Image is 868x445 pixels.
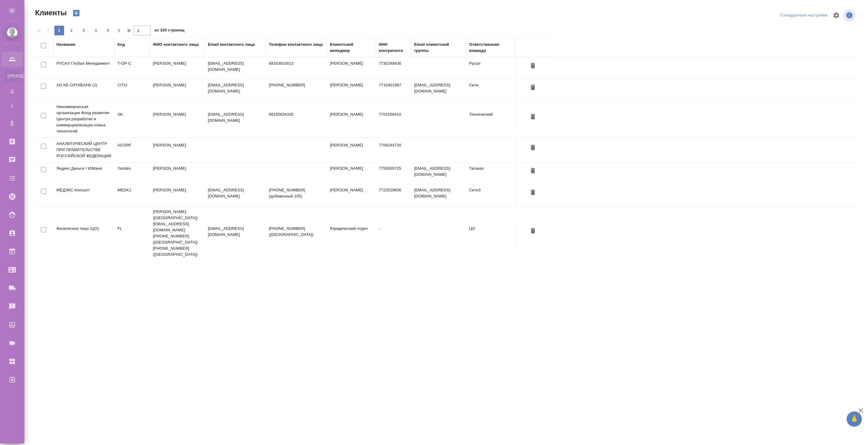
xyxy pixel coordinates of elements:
[114,79,150,100] td: CITI2
[5,70,20,82] a: [PERSON_NAME]
[114,222,150,244] td: FL
[269,42,323,48] div: Телефон контактного лица
[150,139,205,161] td: [PERSON_NAME]
[528,142,538,154] button: Удалить
[8,88,17,94] span: Д
[376,57,411,79] td: 7730248430
[208,226,263,238] p: [EMAIL_ADDRESS][DOMAIN_NAME]
[466,184,515,205] td: Сити3
[376,162,411,184] td: 7750005725
[114,162,150,184] td: Yandex
[466,57,515,79] td: Русал
[154,27,184,35] span: из 320 страниц
[528,226,538,237] button: Удалить
[67,27,76,34] span: 2
[269,226,324,238] p: [PHONE_NUMBER] ([GEOGRAPHIC_DATA])
[376,222,411,244] td: -
[779,11,829,20] div: split button
[208,42,255,48] div: Email контактного лица
[208,111,263,124] p: [EMAIL_ADDRESS][DOMAIN_NAME]
[528,111,538,123] button: Удалить
[69,8,84,18] button: Создать
[53,57,114,79] td: РУСАЛ Глобал Менеджмент
[103,26,113,35] button: 5
[118,42,125,48] div: Код
[150,206,205,261] td: [PERSON_NAME] ([GEOGRAPHIC_DATA]) [EMAIL_ADDRESS][DOMAIN_NAME] [PHONE_NUMBER] ([GEOGRAPHIC_DATA])...
[327,162,376,184] td: [PERSON_NAME]
[53,79,114,100] td: АО КБ СИТИБАНК (2)
[327,79,376,100] td: [PERSON_NAME]
[411,184,466,205] td: [EMAIL_ADDRESS][DOMAIN_NAME]
[91,27,101,34] span: 4
[53,162,114,184] td: Яндекс Деньги / ЮМани
[327,57,376,79] td: [PERSON_NAME]
[8,103,17,110] span: Т
[153,42,199,48] div: ФИО контактного лица
[150,57,205,79] td: [PERSON_NAME]
[67,26,76,35] button: 2
[379,42,408,54] div: ИНН контрагента
[53,184,114,205] td: МЕДЭКС-Консалт
[330,42,373,54] div: Клиентский менеджер
[376,79,411,100] td: 7710401987
[466,222,515,244] td: ЦО
[327,108,376,130] td: [PERSON_NAME]
[376,139,411,161] td: 7708244720
[150,108,205,130] td: [PERSON_NAME]
[56,42,75,48] div: Название
[114,139,150,161] td: ACGRF
[466,79,515,100] td: Сити
[466,162,515,184] td: Таганка
[269,82,324,88] p: [PHONE_NUMBER]
[376,184,411,205] td: 7723529656
[469,42,512,54] div: Ответственная команда
[208,187,263,199] p: [EMAIL_ADDRESS][DOMAIN_NAME]
[376,108,411,130] td: 7701058410
[849,413,859,425] span: 🙏
[208,60,263,73] p: [EMAIL_ADDRESS][DOMAIN_NAME]
[829,8,844,23] span: Настроить таблицу
[150,184,205,205] td: [PERSON_NAME]
[79,27,89,34] span: 3
[528,165,538,177] button: Удалить
[208,82,263,94] p: [EMAIL_ADDRESS][DOMAIN_NAME]
[528,60,538,72] button: Удалить
[847,411,862,427] button: 🙏
[466,108,515,130] td: Технический
[411,162,466,184] td: [EMAIL_ADDRESS][DOMAIN_NAME]
[844,9,856,21] span: Посмотреть информацию
[150,162,205,184] td: [PERSON_NAME]
[114,108,150,130] td: SK
[103,27,113,34] span: 5
[414,42,463,54] div: Email клиентской группы
[150,79,205,100] td: [PERSON_NAME]
[269,111,324,118] p: 89105834335
[528,82,538,93] button: Удалить
[53,222,114,244] td: Физическое лицо (ЦО)
[5,100,20,113] a: Т
[269,187,324,199] p: [PHONE_NUMBER] (добавочный 105)
[8,73,17,79] span: [PERSON_NAME]
[5,85,20,97] a: Д
[34,8,67,18] span: Клиенты
[114,57,150,79] td: T-OP-C
[53,138,114,162] td: АНАЛИТИЧЕСКИЙ ЦЕНТР ПРИ ПРАВИТЕЛЬСТВЕ РОССИЙСКОЙ ФЕДЕРАЦИИ
[269,60,324,67] p: 89163910013
[327,184,376,205] td: [PERSON_NAME]
[327,222,376,244] td: Юридический отдел
[411,79,466,100] td: [EMAIL_ADDRESS][DOMAIN_NAME]
[91,26,101,35] button: 4
[79,26,89,35] button: 3
[53,101,114,137] td: Некоммерческая организация Фонд развития Центра разработки и коммерциализации новых технологий
[114,184,150,205] td: MEDK1
[528,187,538,198] button: Удалить
[327,139,376,161] td: [PERSON_NAME]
